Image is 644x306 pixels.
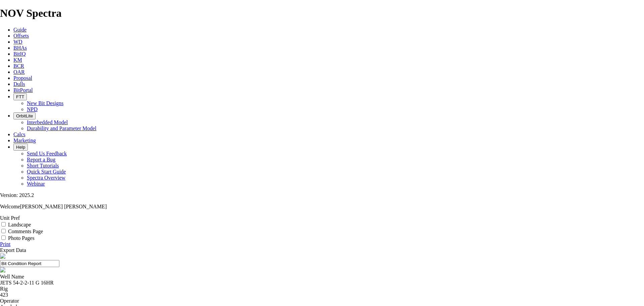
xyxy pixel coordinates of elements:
a: BCR [13,63,24,69]
a: New Bit Designs [27,100,63,106]
a: BitIQ [13,51,25,57]
button: FTT [13,93,27,100]
a: BitPortal [13,87,33,93]
a: Quick Start Guide [27,169,66,174]
label: Comments Page [8,228,43,234]
a: Webinar [27,181,45,187]
a: Send Us Feedback [27,151,67,156]
a: Short Tutorials [27,163,59,168]
a: Marketing [13,138,36,143]
span: [PERSON_NAME] [PERSON_NAME] [20,204,107,209]
a: Report a Bug [27,157,55,162]
a: Calcs [13,132,25,137]
span: Help [16,145,25,150]
a: Durability and Parameter Model [27,125,97,131]
span: OrbitLite [16,113,33,118]
a: KM [13,57,22,63]
label: Landscape [8,222,31,227]
a: Guide [13,27,26,33]
button: OrbitLite [13,112,36,119]
a: Interbedded Model [27,119,68,125]
a: OAR [13,69,25,75]
a: Offsets [13,33,29,39]
a: BHAs [13,45,27,51]
label: Photo Pages [8,235,35,241]
a: WD [13,39,22,45]
a: Dulls [13,81,25,87]
span: FTT [16,94,24,99]
a: Spectra Overview [27,175,65,181]
a: Proposal [13,75,32,81]
button: Help [13,144,28,151]
a: NPD [27,106,38,112]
